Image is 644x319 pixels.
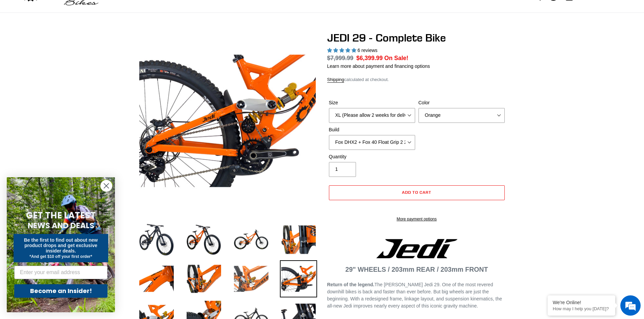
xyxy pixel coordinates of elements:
[26,209,96,221] span: GET THE LATEST
[14,284,108,298] button: Become an Insider!
[3,184,129,208] textarea: Type your message and hit 'Enter'
[28,220,94,231] span: NEWS AND DEALS
[327,282,375,287] strong: Return of the legend.
[327,55,354,61] s: $7,999.99
[7,37,18,47] div: Navigation go back
[329,216,505,222] a: More payment options
[14,266,108,279] input: Enter your email address
[327,77,344,83] a: Shipping
[356,55,383,61] span: $6,399.99
[327,48,358,53] span: 5.00 stars
[100,180,112,192] button: Close dialog
[329,185,505,200] button: Add to cart
[419,99,505,106] label: Color
[384,54,408,62] span: On Sale!
[345,266,488,273] strong: 29" WHEELS / 203mm REAR / 203mm FRONT
[24,237,98,254] span: Be the first to find out about new product drops and get exclusive insider deals.
[22,34,39,51] img: d_696896380_company_1647369064580_696896380
[357,48,377,53] span: 6 reviews
[327,63,430,69] a: Learn more about payment and financing options
[280,260,317,297] img: Load image into Gallery viewer, JEDI 29 - Complete Bike
[138,260,175,297] img: Load image into Gallery viewer, JEDI 29 - Complete Bike
[329,153,415,160] label: Quantity
[329,126,415,133] label: Build
[327,76,506,83] div: calculated at checkout.
[185,260,222,297] img: Load image into Gallery viewer, JEDI 29 - Complete Bike
[327,31,506,44] h1: JEDI 29 - Complete Bike
[39,85,93,153] span: We're online!
[329,99,415,106] label: Size
[45,38,124,47] div: Chat with us now
[29,254,92,259] span: *And get $10 off your first order*
[185,221,222,258] img: Load image into Gallery viewer, JEDI 29 - Complete Bike
[553,306,610,311] p: How may I help you today?
[280,221,317,258] img: Load image into Gallery viewer, JEDI 29 - Complete Bike
[138,221,175,258] img: Load image into Gallery viewer, JEDI 29 - Complete Bike
[327,281,506,310] p: The [PERSON_NAME] Jedi 29. One of the most revered downhill bikes is back and faster than ever be...
[376,239,457,258] img: Jedi Logo
[553,300,610,305] div: We're Online!
[233,221,270,258] img: Load image into Gallery viewer, JEDI 29 - Complete Bike
[402,190,431,195] span: Add to cart
[233,260,270,297] img: Load image into Gallery viewer, JEDI 29 - Complete Bike
[111,3,127,20] div: Minimize live chat window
